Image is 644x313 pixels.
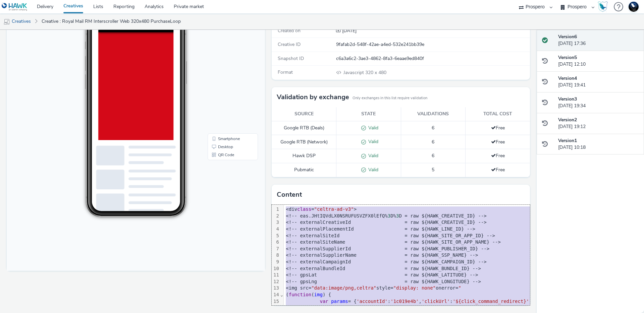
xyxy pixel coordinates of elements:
div: 13 [272,285,280,292]
li: Desktop [202,147,250,155]
div: [DATE] 19:34 [558,96,639,110]
div: [DATE] 10:18 [558,137,639,151]
h3: Validation by exchange [277,92,349,102]
span: function [427,305,450,310]
span: 6 [432,125,434,131]
div: [DATE] 17:36 [558,34,639,47]
div: 10 [272,265,280,272]
span: img [314,292,323,297]
div: 3 [272,219,280,226]
span: var [464,305,472,310]
span: Valid [366,167,378,173]
span: QR Code [211,157,227,161]
th: Total cost [466,107,530,121]
span: '1c019e4b' [390,299,419,304]
span: Desktop [211,149,226,153]
span: "celtra-ad-v3" [314,206,354,212]
span: Creative ID [278,41,301,48]
span: '${click_command_redirect}' [453,299,529,304]
div: 2 [272,213,280,220]
div: Creation 13 May 2025, 10:18 [341,27,357,34]
div: [DATE] 12:10 [558,54,639,68]
span: Javascript [343,69,365,76]
img: Hawk Academy [598,1,608,12]
div: 1 [272,206,280,213]
div: 12 [272,278,280,285]
td: Google RTB (Network) [272,135,336,149]
span: Valid [366,138,378,145]
h3: Content [277,190,302,200]
span: Valid [366,152,378,159]
span: Valid [366,125,378,131]
span: 320 x 480 [343,69,386,76]
span: Created on [278,27,301,34]
span: Fold line [280,292,283,297]
span: Smartphone [211,141,233,145]
div: 14 [272,292,280,298]
span: [DATE] [341,27,357,34]
div: c6a3a6c2-3ae3-4862-8fa3-6eaae9ed840f [336,55,529,62]
a: Hawk Academy [598,1,610,12]
span: Snapshot ID [278,55,304,62]
div: 11 [272,272,280,278]
span: "data:image/png,celtra" [311,285,376,291]
span: 'accountId' [357,299,388,304]
span: Free [491,125,505,131]
strong: Version 2 [558,117,577,123]
img: undefined Logo [2,3,28,11]
div: 5 [272,233,280,239]
span: 6 [432,152,434,159]
strong: Version 5 [558,54,577,61]
th: Validations [401,107,466,121]
span: function [289,292,311,297]
span: 5 [432,167,434,173]
th: State [336,107,401,121]
span: urldecode [498,305,524,310]
img: Support Hawk [629,2,639,12]
td: Pubmatic [272,163,336,177]
th: Source [272,107,336,121]
div: 9fafab2d-548f-42ae-a4ed-532e241bb39e [336,41,529,48]
div: 16 [272,305,280,311]
small: Only exchanges in this list require validation [353,96,427,101]
div: 15 [272,298,280,305]
div: [DATE] 19:41 [558,75,639,89]
strong: Version 4 [558,75,577,81]
div: [DATE] 19:12 [558,117,639,130]
strong: Version 1 [558,137,577,144]
div: 4 [272,226,280,233]
li: Smartphone [202,139,250,147]
span: 3 [396,213,399,218]
strong: Version 6 [558,34,577,40]
span: Free [491,167,505,173]
span: 'clickUrl' [422,299,450,304]
td: Hawk DSP [272,149,336,163]
span: Free [491,139,505,145]
span: "display: none" [393,285,436,291]
span: params [331,299,348,304]
td: Google RTB (Deals) [272,121,336,135]
div: 6 [272,239,280,246]
a: Creative : Royal Mail RM Interscroller Web 320x480 PurchaseLoop [38,13,184,29]
span: 3 [388,213,390,218]
span: n [453,305,455,310]
span: var [320,299,328,304]
li: QR Code [202,155,250,163]
span: class [297,206,311,212]
span: decfs [475,305,489,310]
span: Format [278,69,293,75]
div: 8 [272,252,280,259]
div: 9 [272,259,280,265]
div: 7 [272,246,280,252]
span: 6 [432,139,434,145]
span: 14:07 [92,26,100,29]
span: Free [491,152,505,159]
img: mobile [3,18,10,25]
strong: Version 3 [558,96,577,102]
span: " [458,285,461,291]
